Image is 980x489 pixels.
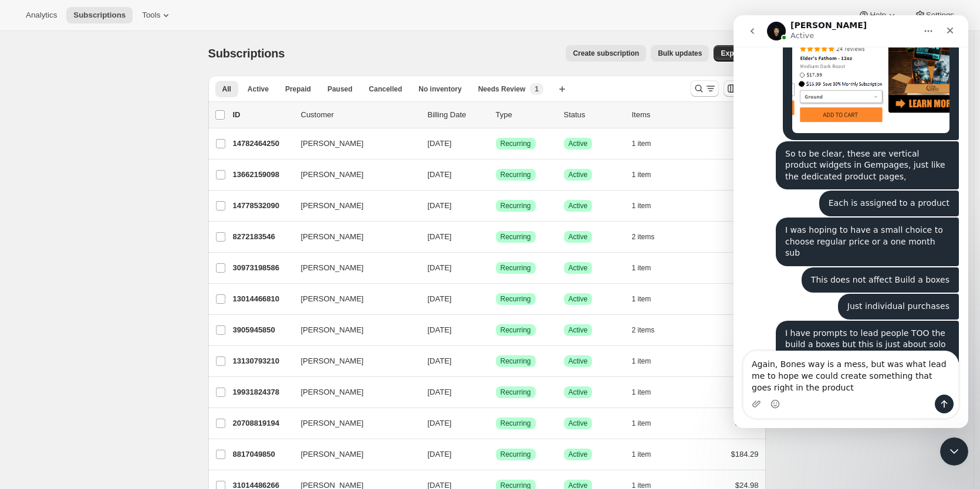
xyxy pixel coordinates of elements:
[569,170,588,179] span: Active
[428,419,452,427] span: [DATE]
[77,259,216,271] div: This does not affect Build a boxes
[428,232,452,241] span: [DATE]
[301,355,364,367] span: [PERSON_NAME]
[569,294,588,304] span: Active
[66,7,133,23] button: Subscriptions
[86,175,225,201] div: Each is assigned to a product
[301,138,364,150] span: [PERSON_NAME]
[632,109,691,121] div: Items
[926,11,954,20] span: Settings
[632,260,664,276] button: 1 item
[26,11,57,20] span: Analytics
[731,450,759,459] span: $184.29
[573,49,639,58] span: Create subscription
[301,200,364,212] span: [PERSON_NAME]
[294,259,411,277] button: [PERSON_NAME]
[301,169,364,181] span: [PERSON_NAME]
[301,449,364,460] span: [PERSON_NAME]
[233,262,292,274] p: 30973198586
[632,450,651,459] span: 1 item
[569,450,588,459] span: Active
[233,229,759,245] div: 8272183546[PERSON_NAME][DATE]SuccessRecurringSuccessActive2 items$69.96
[632,139,651,148] span: 1 item
[233,169,292,181] p: 13662159098
[501,419,531,428] span: Recurring
[233,260,759,276] div: 30973198586[PERSON_NAME][DATE]SuccessRecurringSuccessActive1 item$16.88
[233,167,759,183] div: 13662159098[PERSON_NAME][DATE]SuccessRecurringSuccessActive1 item$20.78
[566,45,646,62] button: Create subscription
[907,7,961,23] button: Settings
[233,446,759,463] div: 8817049850[PERSON_NAME][DATE]SuccessRecurringSuccessActive1 item$184.29
[632,294,651,304] span: 1 item
[428,263,452,272] span: [DATE]
[42,305,225,354] div: I have prompts to lead people TOO the build a boxes but this is just about solo items
[294,383,411,402] button: [PERSON_NAME]
[294,290,411,308] button: [PERSON_NAME]
[73,11,126,20] span: Subscriptions
[851,7,904,23] button: Help
[233,291,759,307] div: 13014466810[PERSON_NAME][DATE]SuccessRecurringSuccessActive1 item$27.98
[301,109,418,121] p: Customer
[9,305,225,355] div: Patrick says…
[940,437,968,466] iframe: Intercom live chat
[248,84,269,94] span: Active
[233,355,292,367] p: 13130793210
[9,175,225,202] div: Patrick says…
[569,263,588,273] span: Active
[632,356,651,366] span: 1 item
[233,231,292,243] p: 8272183546
[632,446,664,463] button: 1 item
[870,11,886,20] span: Help
[9,279,225,305] div: Patrick says…
[37,384,46,393] button: Emoji picker
[233,353,759,369] div: 13130793210[PERSON_NAME][DATE]SuccessRecurringSuccessActive1 item$20.98
[233,415,759,432] div: 20708819194[PERSON_NAME][DATE]SuccessRecurringSuccessActive1 item$20.78
[95,182,216,194] div: Each is assigned to a product
[233,384,759,400] div: 19931824378[PERSON_NAME][DATE]SuccessRecurringSuccessActive1 item$33.98
[632,291,664,307] button: 1 item
[632,322,668,338] button: 2 items
[428,139,452,148] span: [DATE]
[294,414,411,433] button: [PERSON_NAME]
[294,165,411,184] button: [PERSON_NAME]
[301,231,364,243] span: [PERSON_NAME]
[724,80,740,97] button: Customize table column order and visibility
[632,198,664,214] button: 1 item
[632,353,664,369] button: 1 item
[233,200,292,212] p: 14778532090
[632,167,664,183] button: 1 item
[301,324,364,336] span: [PERSON_NAME]
[285,84,311,94] span: Prepaid
[651,45,709,62] button: Bulk updates
[301,417,364,429] span: [PERSON_NAME]
[632,415,664,432] button: 1 item
[201,379,220,398] button: Send a message…
[233,138,292,150] p: 14782464250
[535,84,539,94] span: 1
[721,49,743,58] span: Export
[42,202,225,251] div: I was hoping to have a small choice to choose regular price or a one month sub
[428,109,486,121] p: Billing Date
[501,139,531,148] span: Recurring
[501,232,531,242] span: Recurring
[569,325,588,335] span: Active
[501,294,531,304] span: Recurring
[233,417,292,429] p: 20708819194
[52,209,216,244] div: I was hoping to have a small choice to choose regular price or a one month sub
[428,294,452,303] span: [DATE]
[9,252,225,279] div: Patrick says…
[428,388,452,396] span: [DATE]
[233,293,292,305] p: 13014466810
[104,279,225,304] div: Just individual purchases
[564,109,623,121] p: Status
[734,15,968,428] iframe: Intercom live chat
[42,126,225,175] div: So to be clear, these are vertical product widgets in Gempages, just like the dedicated product p...
[632,419,651,428] span: 1 item
[501,263,531,273] span: Recurring
[19,7,64,23] button: Analytics
[632,170,651,179] span: 1 item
